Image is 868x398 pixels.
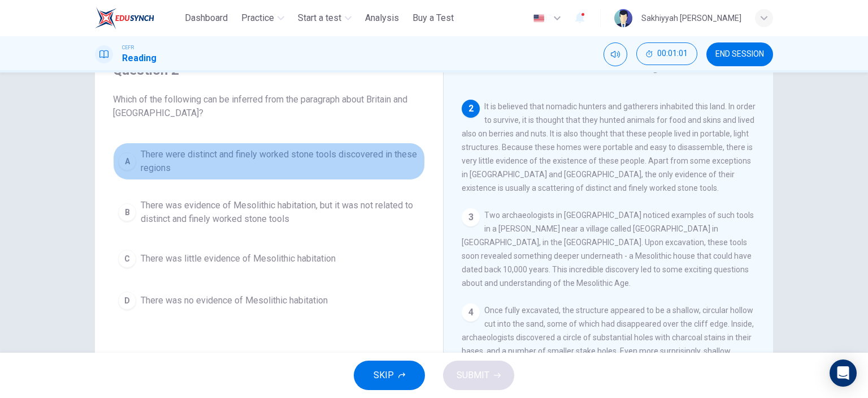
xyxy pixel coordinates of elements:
button: CThere was little evidence of Mesolithic habitation [113,245,425,273]
span: There was no evidence of Mesolithic habitation [141,294,328,307]
button: DThere was no evidence of Mesolithic habitation [113,286,425,315]
button: AThere were distinct and finely worked stone tools discovered in these regions [113,143,425,180]
button: Practice [237,8,289,28]
div: Open Intercom Messenger [830,360,857,387]
span: It is believed that nomadic hunters and gatherers inhabited this land. In order to survive, it is... [462,102,756,192]
div: Sakhiyyah [PERSON_NAME] [641,11,741,25]
span: CEFR [122,44,134,52]
button: Dashboard [180,8,232,28]
div: 2 [462,100,480,118]
div: Hide [636,42,697,66]
span: There was little evidence of Mesolithic habitation [141,252,336,266]
h1: Reading [122,52,157,65]
span: There were distinct and finely worked stone tools discovered in these regions [141,148,420,175]
span: 00:01:01 [657,49,688,58]
div: Mute [604,42,627,66]
span: Buy a Test [413,11,454,25]
span: Which of the following can be inferred from the paragraph about Britain and [GEOGRAPHIC_DATA]? [113,93,425,120]
div: 4 [462,303,480,322]
span: Analysis [365,11,399,25]
span: END SESSION [715,50,764,59]
span: Start a test [298,11,341,25]
div: C [118,250,136,268]
div: 3 [462,208,480,226]
img: Profile picture [614,9,632,27]
button: BThere was evidence of Mesolithic habitation, but it was not related to distinct and finely worke... [113,194,425,231]
button: Buy a Test [408,8,458,28]
div: B [118,203,136,221]
button: Start a test [293,8,356,28]
span: Two archaeologists in [GEOGRAPHIC_DATA] noticed examples of such tools in a [PERSON_NAME] near a ... [462,211,754,288]
img: en [532,14,546,23]
span: There was evidence of Mesolithic habitation, but it was not related to distinct and finely worked... [141,199,420,226]
button: END SESSION [706,42,773,66]
button: SKIP [354,361,425,390]
span: Dashboard [185,11,228,25]
div: D [118,292,136,310]
div: A [118,152,136,170]
a: ELTC logo [95,7,180,29]
span: SKIP [374,367,394,383]
button: 00:01:01 [636,42,697,65]
button: Analysis [361,8,403,28]
img: ELTC logo [95,7,154,29]
span: Practice [241,11,274,25]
